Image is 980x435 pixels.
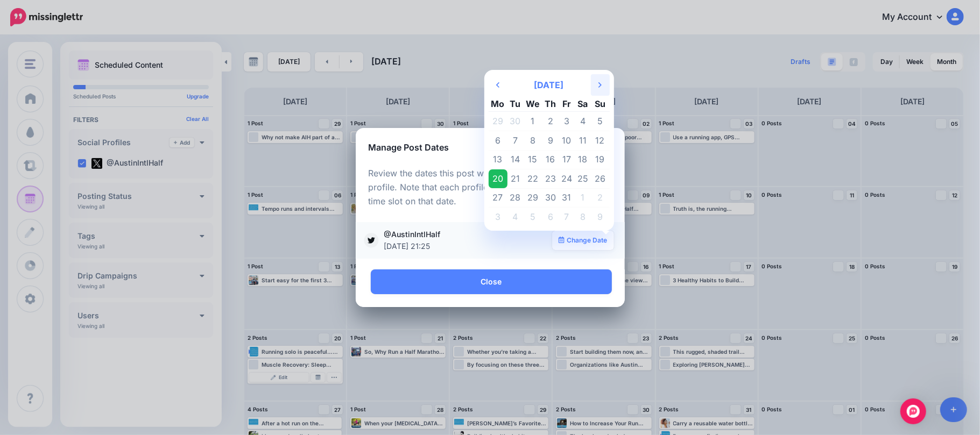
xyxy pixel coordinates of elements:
[489,208,507,226] td: 3
[489,96,507,112] th: Mo
[507,150,524,169] td: 14
[575,208,591,226] td: 8
[591,96,610,112] th: Su
[384,240,547,252] span: [DATE] 21:25
[591,150,610,169] td: 19
[489,169,507,189] td: 20
[523,96,542,112] th: We
[523,208,542,226] td: 5
[559,131,575,150] td: 10
[559,208,575,226] td: 7
[489,131,507,150] td: 6
[591,208,610,226] td: 9
[542,150,559,169] td: 16
[369,141,449,154] h5: Manage Post Dates
[575,150,591,169] td: 18
[575,188,591,208] td: 1
[542,131,559,150] td: 9
[559,169,575,189] td: 24
[523,169,542,189] td: 22
[507,74,591,96] th: Select Month
[523,112,542,131] td: 1
[489,150,507,169] td: 13
[559,188,575,208] td: 31
[542,112,559,131] td: 2
[384,229,553,252] span: @AustinIntlHalf
[591,169,610,189] td: 26
[575,96,591,112] th: Sa
[489,112,507,131] td: 29
[559,150,575,169] td: 17
[523,131,542,150] td: 8
[496,81,499,89] svg: Previous Month
[507,96,524,112] th: Tu
[489,188,507,208] td: 27
[559,96,575,112] th: Fr
[542,169,559,189] td: 23
[507,112,524,131] td: 30
[542,208,559,226] td: 6
[591,131,610,150] td: 12
[523,188,542,208] td: 29
[507,208,524,226] td: 4
[575,112,591,131] td: 4
[542,188,559,208] td: 30
[371,269,612,294] a: Close
[507,169,524,189] td: 21
[598,81,602,89] svg: Next Month
[591,112,610,131] td: 5
[591,188,610,208] td: 2
[900,398,926,424] div: Open Intercom Messenger
[575,131,591,150] td: 11
[552,231,614,250] a: Change Date
[369,167,612,209] p: Review the dates this post will be sent to each social profile. Note that each profile will use t...
[507,188,524,208] td: 28
[575,169,591,189] td: 25
[542,96,559,112] th: Th
[559,112,575,131] td: 3
[507,131,524,150] td: 7
[523,150,542,169] td: 15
